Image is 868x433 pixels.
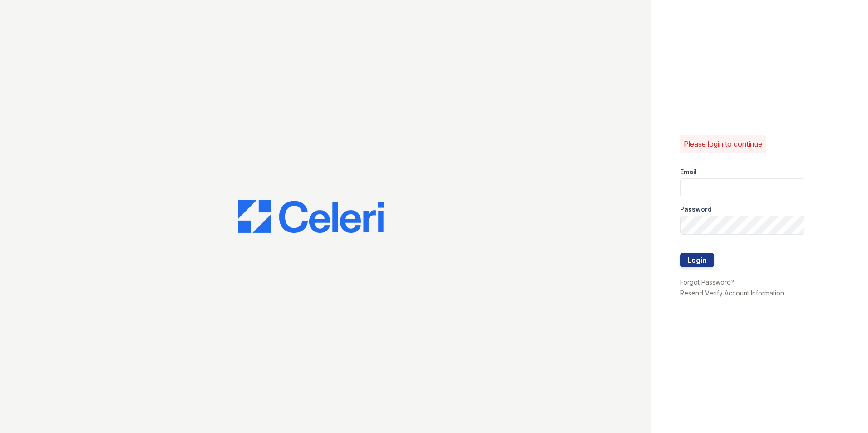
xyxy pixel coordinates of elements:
p: Please login to continue [684,138,762,149]
img: CE_Logo_Blue-a8612792a0a2168367f1c8372b55b34899dd931a85d93a1a3d3e32e68fde9ad4.png [238,200,384,233]
label: Password [680,205,712,214]
a: Resend Verify Account Information [680,289,784,297]
a: Forgot Password? [680,278,734,286]
label: Email [680,167,697,177]
button: Login [680,253,714,267]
